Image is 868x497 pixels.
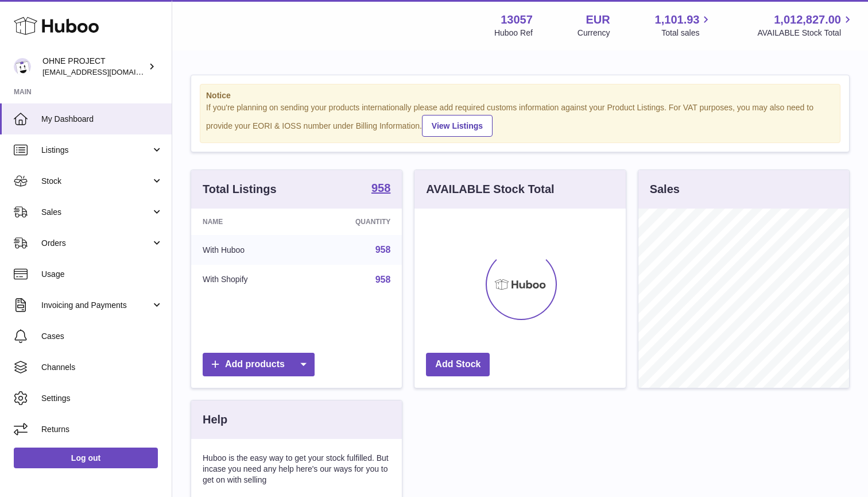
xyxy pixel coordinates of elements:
span: [EMAIL_ADDRESS][DOMAIN_NAME] [42,67,169,76]
span: Returns [41,424,163,435]
span: Invoicing and Payments [41,300,151,311]
h3: Help [203,412,227,427]
a: 1,101.93 Total sales [655,12,713,38]
span: AVAILABLE Stock Total [757,28,854,38]
div: OHNE PROJECT [42,56,146,78]
h3: AVAILABLE Stock Total [426,182,554,197]
strong: EUR [586,12,610,28]
span: Settings [41,393,163,404]
th: Quantity [305,209,402,235]
span: Listings [41,145,151,156]
strong: 13057 [501,12,533,28]
div: Currency [578,28,610,38]
a: Log out [14,448,158,468]
a: 1,012,827.00 AVAILABLE Stock Total [757,12,854,38]
strong: 958 [371,182,390,194]
span: My Dashboard [41,114,163,125]
span: Orders [41,238,151,249]
span: Usage [41,269,163,280]
p: Huboo is the easy way to get your stock fulfilled. But incase you need any help here's our ways f... [203,453,390,486]
a: View Listings [422,115,493,137]
h3: Total Listings [203,182,277,197]
a: Add Stock [426,353,490,376]
span: Cases [41,331,163,342]
a: 958 [375,245,391,255]
div: If you're planning on sending your products internationally please add required customs informati... [206,102,834,137]
h3: Sales [650,182,680,197]
a: 958 [371,182,390,196]
td: With Huboo [191,235,305,265]
strong: Notice [206,90,834,101]
span: Total sales [661,28,712,38]
span: 1,012,827.00 [774,12,841,28]
a: 958 [375,275,391,284]
a: Add products [203,353,315,376]
td: With Shopify [191,265,305,295]
img: support@ohneproject.com [14,58,31,75]
span: Stock [41,176,151,187]
div: Huboo Ref [494,28,533,38]
span: Channels [41,362,163,373]
span: 1,101.93 [655,12,700,28]
span: Sales [41,207,151,218]
th: Name [191,209,305,235]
